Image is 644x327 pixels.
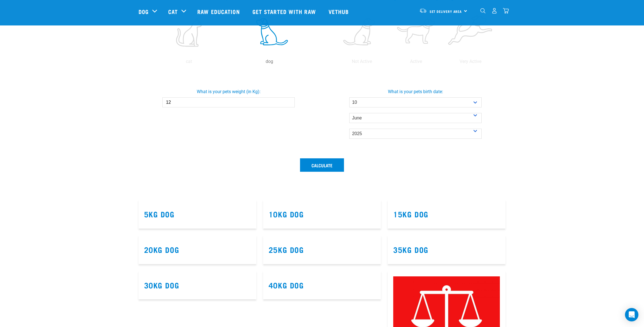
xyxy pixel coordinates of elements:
[444,58,497,65] p: Very Active
[336,58,388,65] p: Not Active
[491,8,497,14] img: user.png
[134,88,323,95] label: What is your pets weight (in Kg):
[625,308,638,321] div: Open Intercom Messenger
[144,283,179,287] a: 30kg Dog
[323,0,356,23] a: Vethub
[168,7,178,16] a: Cat
[144,247,179,251] a: 20kg Dog
[430,10,462,12] span: Set Delivery Area
[390,58,442,65] p: Active
[393,212,428,216] a: 15kg Dog
[269,283,304,287] a: 40kg Dog
[230,58,308,65] p: dog
[503,8,509,14] img: home-icon@2x.png
[480,8,486,13] img: home-icon-1@2x.png
[150,58,228,65] p: cat
[192,0,247,23] a: Raw Education
[321,88,510,95] label: What is your pets birth date:
[300,158,344,172] button: Calculate
[393,247,428,251] a: 35kg Dog
[139,7,149,16] a: Dog
[419,8,427,13] img: van-moving.png
[247,0,323,23] a: Get started with Raw
[269,212,304,216] a: 10kg Dog
[269,247,304,251] a: 25kg Dog
[144,212,175,216] a: 5kg Dog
